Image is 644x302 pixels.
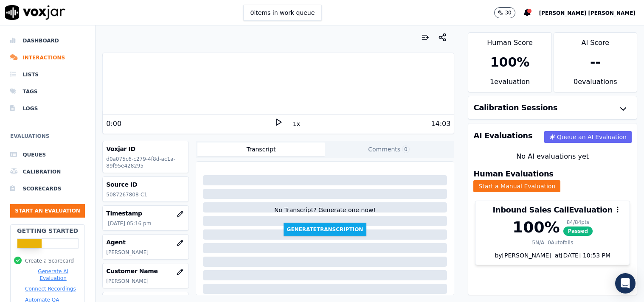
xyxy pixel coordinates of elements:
div: -- [590,55,601,70]
div: 14:03 [431,119,450,129]
h3: Timestamp [106,209,185,218]
h3: Human Evaluations [473,170,553,178]
button: 1x [291,118,302,130]
div: No Transcript? Generate one now! [274,206,376,223]
div: 0:00 [106,119,121,129]
a: Scorecards [10,180,85,197]
a: Calibration [10,163,85,180]
div: 0 evaluation s [554,77,637,92]
h6: Evaluations [10,131,85,146]
h3: Customer Name [106,267,185,275]
button: Transcript [197,143,325,156]
div: 1 evaluation [468,77,551,92]
img: voxjar logo [5,5,65,20]
button: 30 [494,7,515,18]
a: Interactions [10,49,85,66]
a: Tags [10,83,85,100]
div: Open Intercom Messenger [615,273,636,294]
div: 100 % [512,219,560,236]
span: 0 [402,145,410,153]
button: Start a Manual Evaluation [473,180,560,192]
p: [PERSON_NAME] [106,278,185,285]
a: Logs [10,100,85,117]
button: Queue an AI Evaluation [544,131,632,143]
h3: AI Evaluations [473,132,532,140]
p: [PERSON_NAME] [106,249,185,256]
div: No AI evaluations yet [475,151,630,162]
h3: Voxjar ID [106,145,185,153]
button: Comments [325,143,453,156]
h3: Agent [106,238,185,246]
a: Lists [10,66,85,83]
div: AI Score [554,33,637,48]
div: 100 % [490,55,530,70]
button: Start an Evaluation [10,204,85,218]
button: GenerateTranscription [284,223,367,236]
h2: Getting Started [17,226,78,235]
button: [PERSON_NAME] [PERSON_NAME] [539,8,644,18]
div: by [PERSON_NAME] [475,251,630,265]
button: Generate AI Evaluation [25,268,81,282]
p: [DATE] 05:16 pm [108,220,185,227]
p: d0a075c6-c279-4f8d-ac1a-89f95e428295 [106,156,185,169]
div: at [DATE] 10:53 PM [551,251,610,260]
button: Connect Recordings [25,285,76,292]
p: 5087267808-C1 [106,191,185,198]
h3: Source ID [106,180,185,189]
div: Human Score [468,33,551,48]
div: 84 / 84 pts [563,219,593,226]
a: Queues [10,146,85,163]
div: 5 N/A [532,239,544,246]
span: [PERSON_NAME] [PERSON_NAME] [539,10,636,16]
button: 30 [494,7,523,18]
a: Dashboard [10,32,85,49]
span: Passed [563,226,593,236]
button: Create a Scorecard [25,257,74,264]
button: 0items in work queue [243,5,322,21]
p: 30 [505,9,511,16]
h3: Calibration Sessions [473,104,557,112]
div: 0 Autofails [548,239,573,246]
